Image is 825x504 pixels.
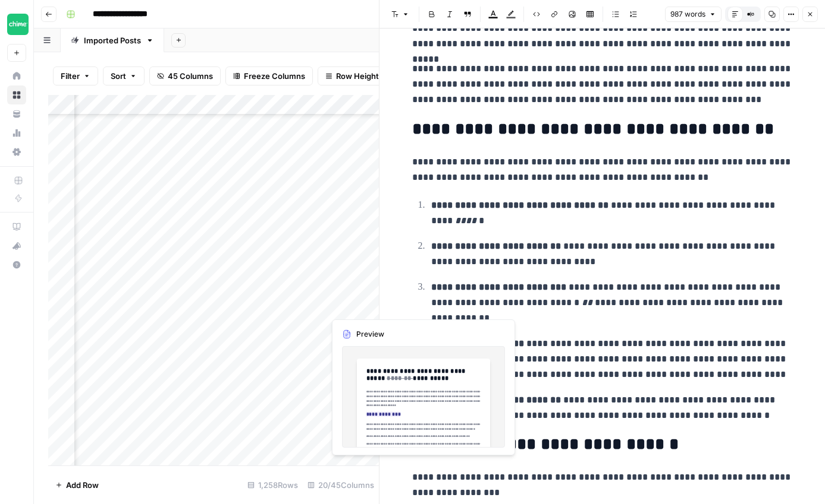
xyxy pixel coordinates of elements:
[84,34,141,46] div: Imported Posts
[7,255,26,274] button: Help + Support
[225,66,313,85] button: Freeze Columns
[318,66,387,85] button: Row Height
[66,479,99,491] span: Add Row
[7,66,26,85] a: Home
[61,28,164,52] a: Imported Posts
[168,70,213,82] span: 45 Columns
[149,66,221,85] button: 45 Columns
[243,476,303,495] div: 1,258 Rows
[7,104,26,123] a: Your Data
[111,70,126,82] span: Sort
[7,217,26,236] a: AirOps Academy
[665,7,722,22] button: 987 words
[7,236,26,255] button: What's new?
[7,123,26,142] a: Usage
[7,85,26,104] a: Browse
[244,70,305,82] span: Freeze Columns
[336,70,379,82] span: Row Height
[670,9,705,20] span: 987 words
[48,476,106,495] button: Add Row
[303,476,379,495] div: 20/45 Columns
[53,66,98,85] button: Filter
[8,237,26,255] div: What's new?
[7,9,26,39] button: Workspace: Chime
[7,14,29,35] img: Chime Logo
[103,66,145,85] button: Sort
[61,70,80,82] span: Filter
[7,142,26,161] a: Settings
